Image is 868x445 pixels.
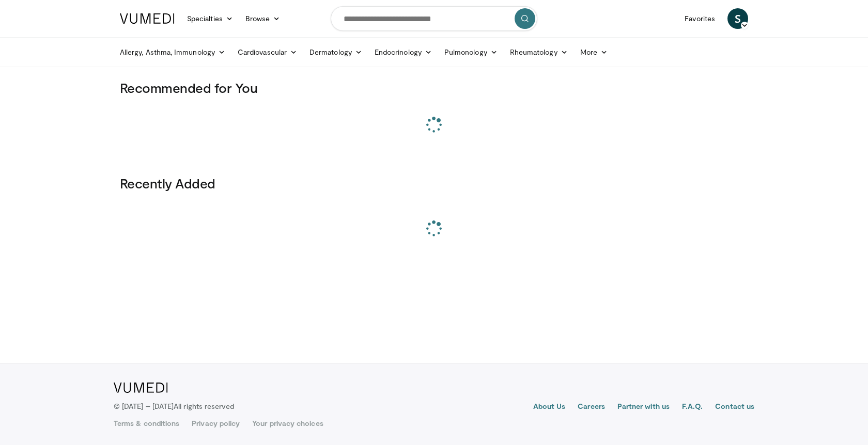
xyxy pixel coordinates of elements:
a: Dermatology [303,42,368,62]
a: Specialties [181,8,239,29]
input: Search topics, interventions [331,6,537,31]
a: Privacy policy [192,418,240,428]
a: Careers [578,401,605,414]
img: VuMedi Logo [114,383,168,393]
h3: Recently Added [120,175,748,192]
a: Terms & conditions [114,418,179,428]
a: Contact us [715,401,754,414]
a: S [727,8,748,29]
a: Endocrinology [368,42,438,62]
a: Pulmonology [438,42,504,62]
span: All rights reserved [174,402,234,410]
a: Partner with us [617,401,670,414]
a: More [574,42,614,62]
img: VuMedi Logo [120,13,175,24]
a: About Us [533,401,566,414]
a: Your privacy choices [252,418,323,428]
a: F.A.Q. [682,401,703,414]
p: © [DATE] – [DATE] [114,401,235,411]
a: Allergy, Asthma, Immunology [114,42,231,62]
h3: Recommended for You [120,80,748,96]
a: Favorites [678,8,721,29]
a: Rheumatology [504,42,574,62]
a: Cardiovascular [231,42,303,62]
a: Browse [239,8,287,29]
